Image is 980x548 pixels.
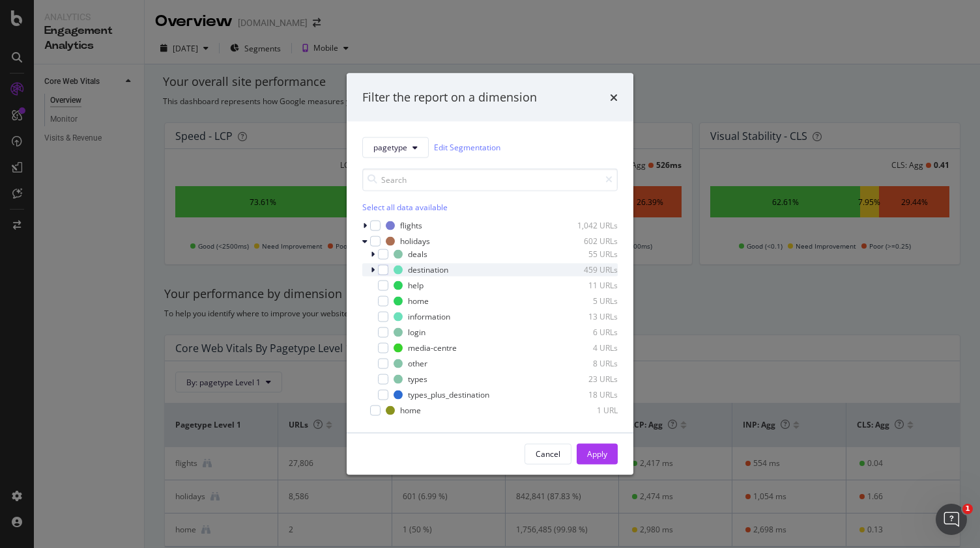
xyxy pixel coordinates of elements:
div: other [408,358,427,369]
iframe: Intercom live chat [936,504,967,535]
input: Search [362,168,618,191]
div: 4 URLs [554,342,618,353]
div: Select all data available [362,201,618,212]
button: Cancel [525,443,571,464]
div: Apply [587,448,607,459]
div: Filter the report on a dimension [362,89,537,106]
div: 602 URLs [554,236,618,247]
div: types_plus_destination [408,389,489,400]
div: 8 URLs [554,358,618,369]
div: 13 URLs [554,311,618,322]
button: Apply [577,443,618,464]
div: home [400,405,421,416]
div: login [408,327,425,338]
div: times [610,89,618,106]
span: pagetype [373,142,407,153]
div: modal [347,74,633,475]
div: Cancel [536,448,560,459]
div: 459 URLs [554,264,618,275]
div: flights [400,220,422,231]
a: Edit Segmentation [434,141,500,154]
div: 11 URLs [554,280,618,291]
div: destination [408,264,448,275]
span: 1 [962,504,973,514]
button: pagetype [362,137,429,158]
div: 6 URLs [554,327,618,338]
div: holidays [400,236,430,247]
div: 18 URLs [554,389,618,400]
div: 5 URLs [554,295,618,307]
div: media-centre [408,342,457,353]
div: 23 URLs [554,374,618,385]
div: 1,042 URLs [554,220,618,231]
div: home [408,295,429,307]
div: help [408,280,424,291]
div: deals [408,249,427,260]
div: information [408,311,450,322]
div: types [408,374,427,385]
div: 1 URL [554,405,618,416]
div: 55 URLs [554,249,618,260]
